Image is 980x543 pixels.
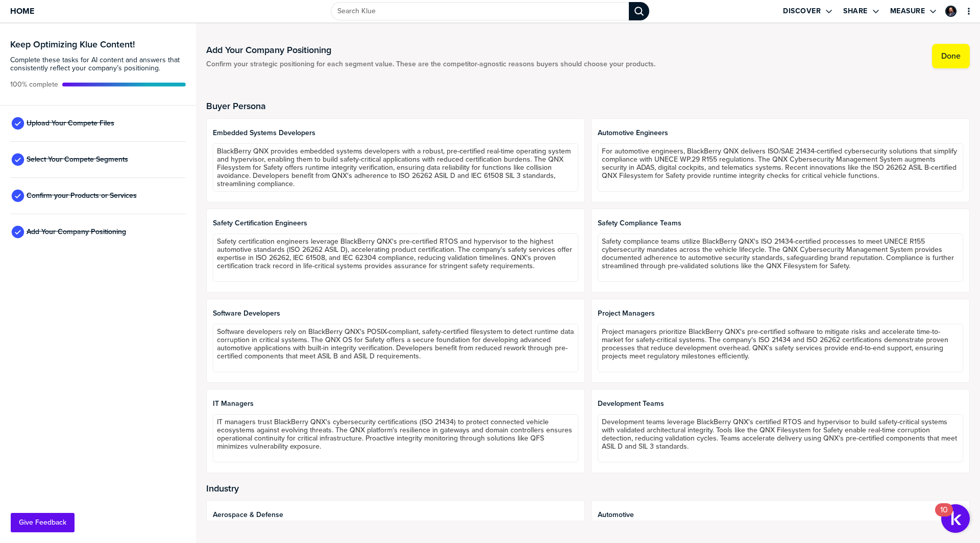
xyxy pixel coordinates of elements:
textarea: BlackBerry QNX provides embedded systems developers with a robust, pre-certified real-time operat... [213,143,578,192]
span: Home [10,7,34,15]
textarea: Project managers prioritize BlackBerry QNX's pre-certified software to mitigate risks and acceler... [598,324,963,372]
span: Automotive [598,511,963,519]
h1: Add Your Company Positioning [206,44,655,56]
span: Safety Certification Engineers [213,219,578,227]
img: 69b001d9f319bddabe442f92a8397bfc-sml.png [946,7,955,16]
textarea: Safety compliance teams utilize BlackBerry QNX's ISO 21434-certified processes to meet UNECE R155... [598,234,963,282]
span: Confirm your strategic positioning for each segment value. These are the competitor-agnostic reas... [206,60,655,68]
label: Share [843,7,868,16]
input: Search Klue [331,2,629,20]
label: Done [941,51,961,61]
span: Automotive Engineers [598,129,963,137]
textarea: For automotive engineers, BlackBerry QNX delivers ISO/SAE 21434-certified cybersecurity solutions... [598,143,963,192]
label: Measure [890,7,925,16]
span: Embedded Systems Developers [213,129,578,137]
textarea: IT managers trust BlackBerry QNX's cybersecurity certifications (ISO 21434) to protect connected ... [213,414,578,462]
textarea: Software developers rely on BlackBerry QNX's POSIX-compliant, safety-certified filesystem to dete... [213,324,578,372]
textarea: Development teams leverage BlackBerry QNX's certified RTOS and hypervisor to build safety-critica... [598,414,963,462]
label: Discover [783,7,821,16]
span: Confirm your Products or Services [27,192,137,200]
button: Give Feedback [11,513,75,532]
span: Aerospace & Defense [213,511,578,519]
span: Project Managers [598,309,963,318]
h2: Buyer Persona [206,101,970,111]
span: Complete these tasks for AI content and answers that consistently reflect your company’s position... [10,56,186,72]
span: Development Teams [598,400,963,408]
textarea: Safety certification engineers leverage BlackBerry QNX's pre-certified RTOS and hypervisor to the... [213,234,578,282]
a: Edit Profile [944,5,958,18]
span: Upload Your Compete Files [27,119,114,127]
div: Search Klue [629,2,649,20]
button: Open Resource Center, 10 new notifications [941,504,970,533]
span: Select Your Compete Segments [27,156,128,164]
div: 10 [940,510,948,523]
span: Safety Compliance Teams [598,219,963,227]
span: Active [10,81,58,89]
h3: Keep Optimizing Klue Content! [10,40,186,49]
h2: Industry [206,483,970,494]
span: Add Your Company Positioning [27,228,126,236]
span: IT Managers [213,400,578,408]
span: Software Developers [213,309,578,318]
div: Patryk Fournier [945,6,957,17]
